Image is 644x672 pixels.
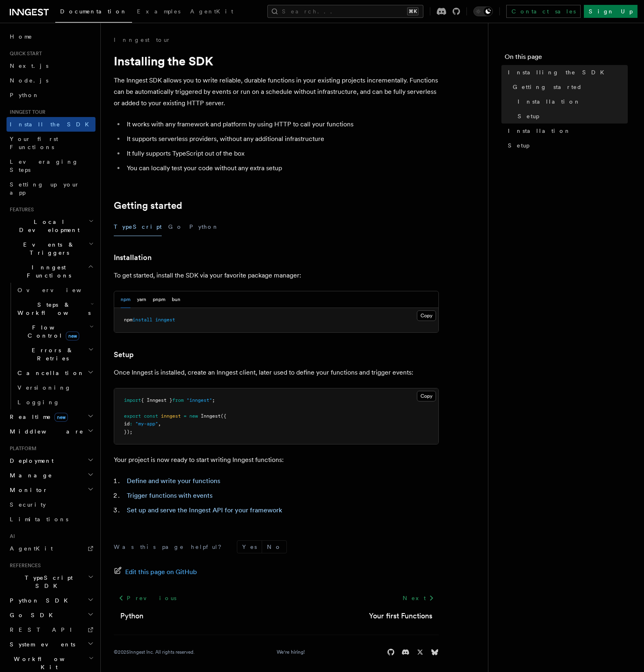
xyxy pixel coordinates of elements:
a: Inngest tour [114,36,171,44]
span: Cancellation [14,369,85,377]
span: "my-app" [135,421,158,427]
button: Copy [417,310,436,321]
button: Python [189,218,219,236]
span: AgentKit [10,545,53,552]
a: We're hiring! [277,649,305,655]
button: Steps & Workflows [14,297,95,320]
span: Workflow Kit [7,655,89,671]
span: Quick start [7,50,42,57]
a: Python [7,88,95,102]
a: Trigger functions with events [127,492,212,499]
div: Inngest Functions [7,283,95,410]
a: Your first Functions [369,610,432,622]
span: Steps & Workflows [14,301,91,317]
span: , [158,421,161,427]
p: Was this page helpful? [114,543,227,551]
a: Contact sales [506,5,581,18]
span: Events & Triggers [7,241,89,257]
span: export [124,413,141,419]
button: npm [121,291,130,308]
span: "inngest" [186,397,212,403]
span: : [130,421,132,427]
span: Versioning [17,384,71,391]
span: Leveraging Steps [10,158,78,173]
button: Search...⌘K [267,5,423,18]
a: Setup [114,349,134,360]
a: Getting started [114,200,182,211]
span: ({ [221,413,226,419]
a: Examples [132,2,185,22]
span: Monitor [7,486,48,494]
span: AI [7,533,15,540]
button: Monitor [7,483,95,497]
li: You can locally test your code without any extra setup [124,163,439,174]
span: Installing the SDK [508,68,609,76]
span: System events [7,640,75,648]
span: Platform [7,445,37,452]
span: Python [10,92,39,98]
button: Deployment [7,453,95,468]
a: Documentation [55,2,132,23]
button: Local Development [7,215,95,237]
a: Leveraging Steps [7,154,95,177]
button: Python SDK [7,593,95,608]
li: It supports serverless providers, without any additional infrastructure [124,133,439,145]
span: Documentation [60,8,127,15]
span: Realtime [7,413,68,421]
a: REST API [7,622,95,637]
span: References [7,562,41,569]
span: Node.js [10,77,48,84]
p: Once Inngest is installed, create an Inngest client, later used to define your functions and trig... [114,367,439,378]
button: Cancellation [14,366,95,380]
span: REST API [10,626,79,633]
a: Installation [114,252,152,263]
span: Inngest tour [7,109,46,115]
span: }); [124,429,132,435]
a: Install the SDK [7,117,95,132]
button: Toggle dark mode [473,7,493,16]
a: Python [120,610,143,622]
span: inngest [155,317,175,323]
span: install [132,317,152,323]
span: Features [7,206,34,213]
span: Install the SDK [10,121,94,128]
a: Next.js [7,59,95,73]
span: new [54,413,68,422]
span: new [189,413,198,419]
button: Flow Controlnew [14,320,95,343]
button: bun [172,291,180,308]
span: Security [10,501,46,508]
span: Local Development [7,218,89,234]
span: Setup [508,141,529,150]
a: Getting started [510,80,628,94]
span: Errors & Retries [14,346,88,362]
span: Inngest Functions [7,263,88,280]
button: Inngest Functions [7,260,95,283]
span: TypeScript SDK [7,574,88,590]
a: Versioning [14,380,95,395]
span: Setup [518,112,539,120]
span: npm [124,317,132,323]
span: Inngest [201,413,221,419]
button: Go [168,218,183,236]
li: It fully supports TypeScript out of the box [124,148,439,159]
span: id [124,421,130,427]
span: from [172,397,184,403]
a: Overview [14,283,95,297]
a: Installation [505,124,628,138]
span: AgentKit [190,8,233,15]
button: Yes [237,541,262,553]
span: import [124,397,141,403]
span: Edit this page on GitHub [125,566,197,578]
a: Setup [505,138,628,153]
button: TypeScript [114,218,162,236]
span: Installation [518,98,581,106]
a: Setting up your app [7,177,95,200]
button: TypeScript SDK [7,570,95,593]
kbd: ⌘K [407,7,418,15]
button: Manage [7,468,95,483]
span: Go SDK [7,611,58,619]
button: No [262,541,286,553]
a: Set up and serve the Inngest API for your framework [127,506,282,514]
span: Deployment [7,457,54,465]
